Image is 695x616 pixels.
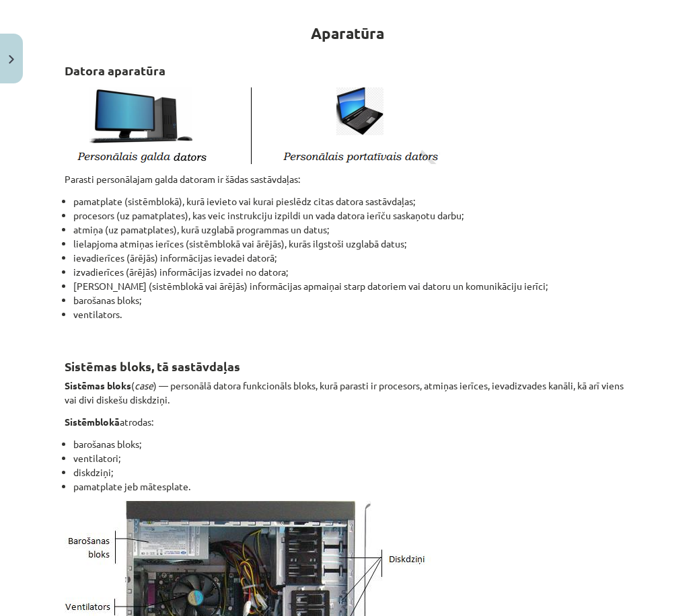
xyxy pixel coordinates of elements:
strong: Aparatūra [311,24,384,43]
img: icon-close-lesson-0947bae3869378f0d4975bcd49f059093ad1ed9edebbc8119c70593378902aed.svg [9,55,14,64]
li: ventilatori; [73,451,630,465]
li: ventilators. [73,307,630,336]
p: ( ) — personālā datora funkcionāls bloks, kurā parasti ir procesors, atmiņas ierīces, ievadizvade... [65,379,630,407]
li: [PERSON_NAME] (sistēmblokā vai ārējās) informācijas apmaiņai starp datoriem vai datoru un komunik... [73,279,630,293]
li: pamatplate (sistēmblokā), kurā ievieto vai kurai pieslēdz citas datora sastāvdaļas; [73,194,630,208]
strong: Datora aparatūra [65,63,166,78]
li: ievadierīces (ārējās) informācijas ievadei datorā; [73,251,630,265]
li: pamatplate jeb mātesplate. [73,479,630,494]
li: izvadierīces (ārējās) informācijas izvadei no datora; [73,265,630,279]
li: atmiņa (uz pamatplates), kurā uzglabā programmas un datus; [73,223,630,237]
li: barošanas bloks; [73,293,630,307]
p: Parasti personālajam galda datoram ir šādas sastāvdaļas: [65,172,630,186]
li: procesors (uz pamatplates), kas veic instrukciju izpildi un vada datora ierīču saskaņotu darbu; [73,208,630,223]
strong: Sistēmblokā [65,416,120,428]
li: barošanas bloks; [73,437,630,451]
strong: Sistēmas bloks [65,379,131,391]
li: diskdziņi; [73,465,630,479]
li: lielapjoma atmiņas ierīces (sistēmblokā vai ārējās), kurās ilgstoši uzglabā datus; [73,237,630,251]
em: case [135,379,153,391]
strong: Sistēmas bloks, tā sastāvdaļas [65,358,240,374]
p: atrodas: [65,415,630,429]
